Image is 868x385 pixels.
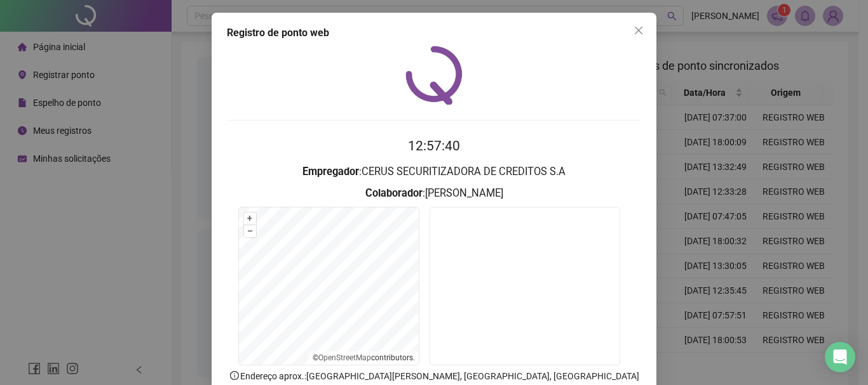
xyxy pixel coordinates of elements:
[405,46,463,105] img: QRPoint
[244,212,256,225] button: +
[318,353,371,362] a: OpenStreetMap
[229,370,240,381] span: info-circle
[408,138,460,153] time: 12:57:40
[227,164,641,180] h3: : CERUS SECURITIZADORA DE CREDITOS S.A
[227,185,641,202] h3: : [PERSON_NAME]
[634,25,644,36] span: close
[227,369,641,383] p: Endereço aprox. : [GEOGRAPHIC_DATA][PERSON_NAME], [GEOGRAPHIC_DATA], [GEOGRAPHIC_DATA]
[825,342,855,372] div: Open Intercom Messenger
[365,187,423,199] strong: Colaborador
[227,25,641,41] div: Registro de ponto web
[628,20,649,41] button: Close
[244,225,256,237] button: –
[313,353,415,362] li: © contributors.
[302,166,359,178] strong: Empregador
